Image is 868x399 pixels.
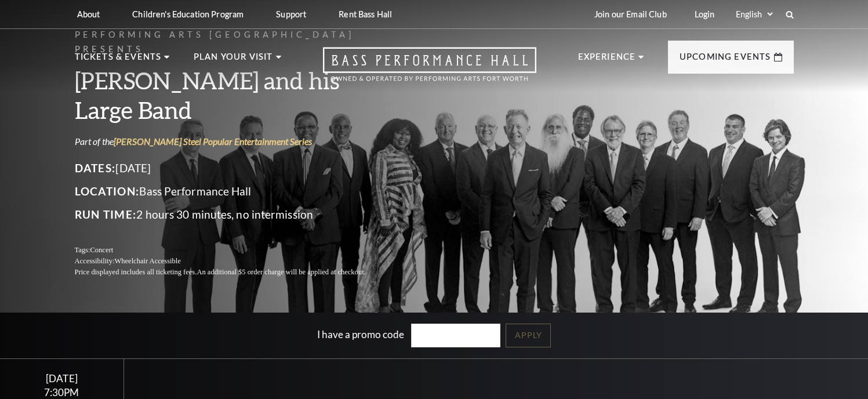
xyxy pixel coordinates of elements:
span: Location: [75,184,140,198]
p: Plan Your Visit [194,50,273,71]
p: Upcoming Events [680,50,771,71]
div: 7:30PM [14,387,110,397]
select: Select: [733,9,775,20]
p: Tags: [75,245,394,256]
p: [DATE] [75,159,394,177]
h3: [PERSON_NAME] and his Large Band [75,66,394,125]
p: Children's Education Program [132,9,244,19]
span: An additional $5 order charge will be applied at checkout. [197,268,365,276]
p: Support [276,9,306,19]
p: Part of the [75,135,394,148]
p: About [77,9,100,19]
a: [PERSON_NAME] Steel Popular Entertainment Series [114,136,312,147]
span: Wheelchair Accessible [114,257,180,265]
p: Accessibility: [75,256,394,267]
span: Concert [90,246,113,254]
div: [DATE] [14,372,110,385]
p: Bass Performance Hall [75,182,394,201]
p: Price displayed includes all ticketing fees. [75,267,394,278]
label: I have a promo code [317,328,404,340]
p: 2 hours 30 minutes, no intermission [75,205,394,224]
p: Rent Bass Hall [339,9,392,19]
span: Run Time: [75,208,137,221]
p: Experience [578,50,636,71]
p: Tickets & Events [75,50,162,71]
span: Dates: [75,161,116,175]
